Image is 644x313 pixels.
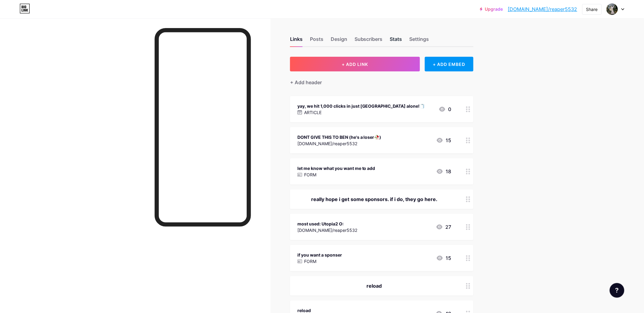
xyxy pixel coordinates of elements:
div: [DOMAIN_NAME]/reaper5532 [297,227,357,233]
img: reaper5532 [606,3,618,15]
div: 15 [436,137,451,144]
div: DONT GIVE THIS TO BEN (he's a loser🥀) [297,134,381,140]
p: ARTICLE [304,109,322,116]
div: Links [290,35,303,46]
p: FORM [304,258,316,264]
div: Posts [310,35,323,46]
div: if you want a sponser [297,252,342,258]
div: 15 [436,254,451,262]
div: Subscribers [355,35,383,46]
div: Design [331,35,347,46]
div: Stats [390,35,402,46]
div: 0 [439,106,451,113]
div: 27 [436,223,451,231]
span: + ADD LINK [342,62,368,67]
p: FORM [304,171,316,178]
div: yay, we hit 1,000 clicks in just [GEOGRAPHIC_DATA] alone!🧻 [297,103,425,109]
div: Share [586,6,598,13]
div: + ADD EMBED [425,57,473,71]
div: [DOMAIN_NAME]/reaper5532 [297,140,381,147]
div: most used: Utopia2 O: [297,221,357,227]
div: + Add header [290,79,322,86]
a: [DOMAIN_NAME]/reaper5532 [508,5,577,13]
div: let me know what you want me to add [297,165,375,171]
button: + ADD LINK [290,57,420,71]
div: really hope i get some sponsors. if i do, they go here. [297,196,451,203]
div: reload [297,282,451,290]
div: 18 [436,168,451,175]
div: Settings [410,35,429,46]
a: Upgrade [480,7,503,12]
